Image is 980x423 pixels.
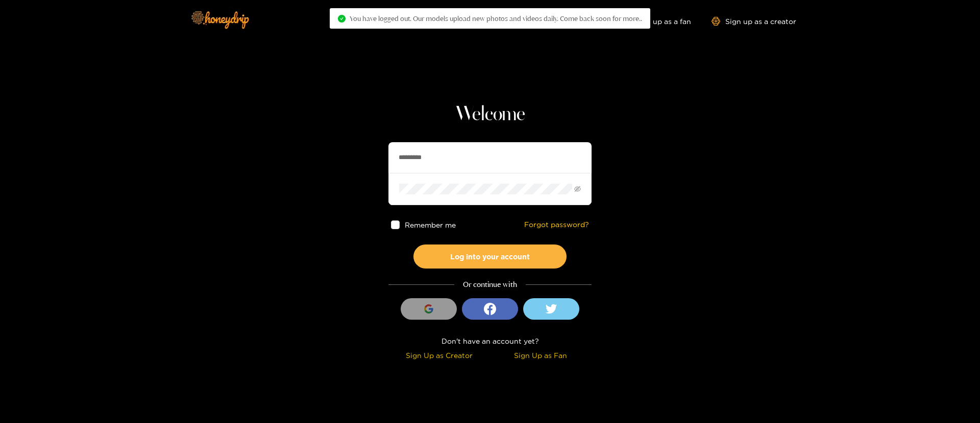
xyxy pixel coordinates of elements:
a: Sign up as a fan [621,17,691,26]
a: Forgot password? [524,220,589,229]
div: Don't have an account yet? [388,335,592,347]
h1: Welcome [388,102,592,127]
div: Sign Up as Creator [391,349,487,361]
a: Sign up as a creator [712,17,796,26]
button: Log into your account [413,244,567,269]
span: You have logged out. Our models upload new photos and videos daily. Come back soon for more.. [350,14,642,23]
span: eye-invisible [574,186,581,192]
span: check-circle [338,15,346,23]
span: Remember me [405,221,456,229]
div: Or continue with [388,279,592,291]
div: Sign Up as Fan [493,349,589,361]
